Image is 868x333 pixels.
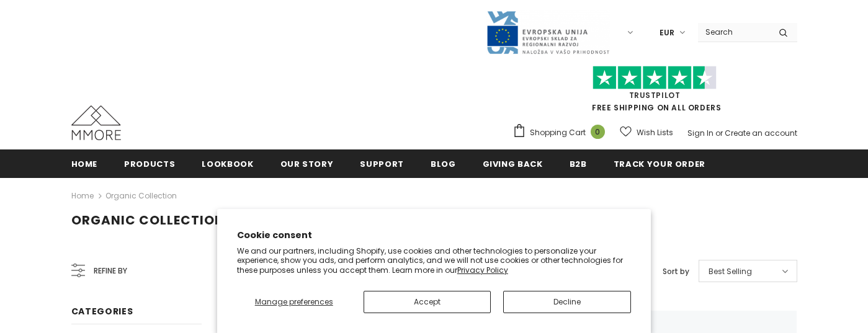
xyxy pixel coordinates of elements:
[725,128,797,138] a: Create an account
[124,158,175,170] span: Products
[71,105,121,140] img: MMORE Cases
[593,66,717,90] img: Trust Pilot Stars
[620,122,673,143] a: Wish Lists
[124,149,175,177] a: Products
[629,90,681,100] a: Trustpilot
[512,123,611,142] a: Shopping Cart 0
[255,296,333,307] span: Manage preferences
[687,128,714,138] a: Sign In
[360,149,404,177] a: support
[715,128,723,138] span: or
[71,305,133,317] span: Categories
[457,265,508,275] a: Privacy Policy
[637,127,673,139] span: Wish Lists
[237,291,351,313] button: Manage preferences
[503,291,631,313] button: Decline
[570,158,587,170] span: B2B
[530,127,586,139] span: Shopping Cart
[94,264,127,278] span: Refine by
[614,149,705,177] a: Track your order
[280,149,334,177] a: Our Story
[364,291,491,313] button: Accept
[486,27,610,37] a: Javni Razpis
[105,190,177,201] a: Organic Collection
[71,189,94,203] a: Home
[698,23,769,41] input: Search Site
[660,27,674,39] span: EUR
[483,149,543,177] a: Giving back
[431,158,456,170] span: Blog
[71,211,225,229] span: Organic Collection
[663,265,689,278] label: Sort by
[202,149,253,177] a: Lookbook
[71,158,98,170] span: Home
[280,158,334,170] span: Our Story
[431,149,456,177] a: Blog
[71,149,98,177] a: Home
[591,125,605,139] span: 0
[237,229,632,242] h2: Cookie consent
[512,71,797,113] span: FREE SHIPPING ON ALL ORDERS
[570,149,587,177] a: B2B
[709,265,752,278] span: Best Selling
[202,158,253,170] span: Lookbook
[483,158,543,170] span: Giving back
[614,158,705,170] span: Track your order
[486,10,610,55] img: Javni Razpis
[360,158,404,170] span: support
[237,246,632,275] p: We and our partners, including Shopify, use cookies and other technologies to personalize your ex...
